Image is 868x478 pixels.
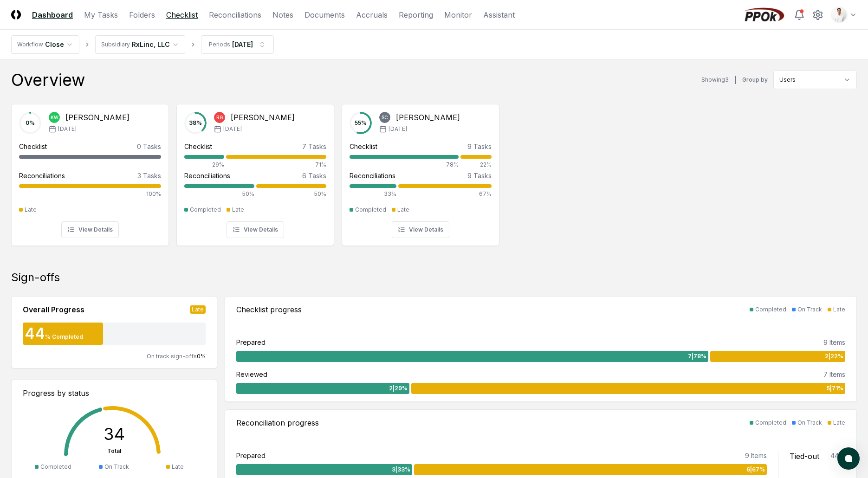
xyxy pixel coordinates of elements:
[129,9,155,20] a: Folders
[61,221,119,238] button: View Details
[236,304,302,315] div: Checklist progress
[797,419,822,427] div: On Track
[172,463,184,471] div: Late
[833,305,845,314] div: Late
[232,39,253,49] div: [DATE]
[825,352,843,361] span: 2 | 22 %
[232,206,244,214] div: Late
[797,305,822,314] div: On Track
[460,161,492,169] div: 22%
[11,97,169,246] a: 0%KW[PERSON_NAME][DATE]Checklist0 TasksReconciliations3 Tasks100%LateView Details
[11,10,21,19] img: Logo
[147,353,197,360] span: On track sign-offs
[58,125,77,133] span: [DATE]
[17,40,43,49] div: Workflow
[827,384,843,393] span: 5 | 71 %
[389,125,407,133] span: [DATE]
[304,9,345,20] a: Documents
[688,352,706,361] span: 7 | 78 %
[51,114,58,121] span: KW
[272,9,293,20] a: Notes
[184,142,212,151] div: Checklist
[11,35,274,54] nav: breadcrumb
[190,305,206,314] div: Late
[746,465,765,474] span: 6 | 67 %
[23,304,84,315] div: Overall Progress
[742,7,786,22] img: PPOk logo
[201,35,274,54] button: Periods[DATE]
[755,419,786,427] div: Completed
[392,465,410,474] span: 3 | 33 %
[32,9,73,20] a: Dashboard
[84,9,118,20] a: My Tasks
[823,369,845,379] div: 7 Items
[734,75,737,85] div: |
[745,451,767,460] div: 9 Items
[399,9,433,20] a: Reporting
[755,305,786,314] div: Completed
[396,112,460,123] div: [PERSON_NAME]
[197,353,206,360] span: 0 %
[382,114,388,121] span: SC
[236,337,266,347] div: Prepared
[302,142,326,151] div: 7 Tasks
[40,463,71,471] div: Completed
[231,112,295,123] div: [PERSON_NAME]
[832,7,847,22] img: d09822cc-9b6d-4858-8d66-9570c114c672_b0bc35f1-fa8e-4ccc-bc23-b02c2d8c2b72.png
[837,447,860,470] button: atlas-launcher
[467,142,492,151] div: 9 Tasks
[833,419,845,427] div: Late
[350,161,459,169] div: 78%
[342,97,499,246] a: 55%SC[PERSON_NAME][DATE]Checklist9 Tasks78%22%Reconciliations9 Tasks33%67%CompletedLateView Details
[23,326,45,341] div: 44
[19,190,161,198] div: 100%
[227,221,284,238] button: View Details
[397,206,409,214] div: Late
[389,384,408,393] span: 2 | 29 %
[236,369,267,379] div: Reviewed
[19,171,65,181] div: Reconciliations
[11,71,85,89] div: Overview
[398,190,492,198] div: 67%
[350,171,395,181] div: Reconciliations
[302,171,326,181] div: 6 Tasks
[166,9,198,20] a: Checklist
[65,112,130,123] div: [PERSON_NAME]
[25,206,37,214] div: Late
[236,451,266,460] div: Prepared
[830,451,845,462] div: 44 %
[742,77,768,83] label: Group by
[350,142,377,151] div: Checklist
[467,171,492,181] div: 9 Tasks
[45,333,83,341] div: % Completed
[137,142,161,151] div: 0 Tasks
[19,142,47,151] div: Checklist
[226,161,326,169] div: 71%
[190,206,221,214] div: Completed
[236,417,319,428] div: Reconciliation progress
[101,40,130,49] div: Subsidiary
[356,9,388,20] a: Accruals
[137,171,161,181] div: 3 Tasks
[256,190,326,198] div: 50%
[216,114,223,121] span: RG
[483,9,515,20] a: Assistant
[11,270,857,285] div: Sign-offs
[184,190,254,198] div: 50%
[209,9,261,20] a: Reconciliations
[790,451,819,462] div: Tied-out
[350,190,396,198] div: 33%
[184,161,224,169] div: 29%
[392,221,449,238] button: View Details
[701,76,729,84] div: Showing 3
[209,40,230,49] div: Periods
[355,206,386,214] div: Completed
[223,125,242,133] span: [DATE]
[23,388,206,399] div: Progress by status
[184,171,230,181] div: Reconciliations
[823,337,845,347] div: 9 Items
[176,97,334,246] a: 38%RG[PERSON_NAME][DATE]Checklist7 Tasks29%71%Reconciliations6 Tasks50%50%CompletedLateView Details
[444,9,472,20] a: Monitor
[225,296,857,402] a: Checklist progressCompletedOn TrackLatePrepared9 Items7|78%2|22%Reviewed7 Items2|29%5|71%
